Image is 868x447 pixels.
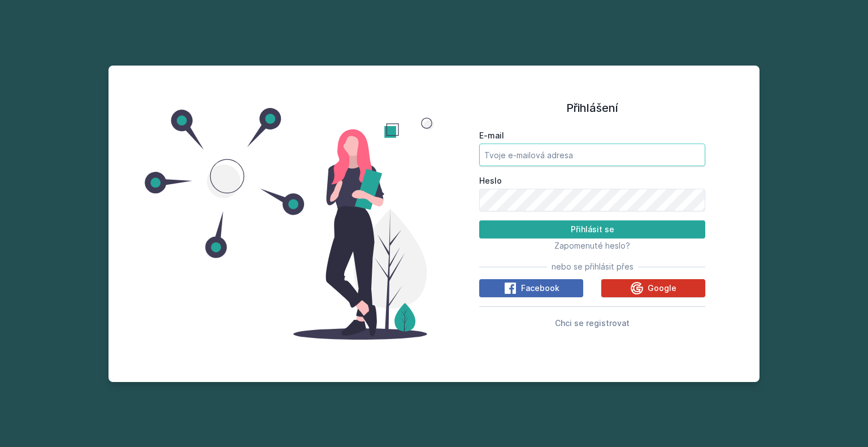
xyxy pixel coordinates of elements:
[479,99,705,116] h1: Přihlášení
[601,279,705,297] button: Google
[479,130,705,141] label: E-mail
[648,283,676,294] span: Google
[555,316,630,329] button: Chci se registrovat
[555,318,630,328] span: Chci se registrovat
[479,279,583,297] button: Facebook
[554,241,630,250] span: Zapomenuté heslo?
[479,175,705,186] label: Heslo
[479,220,705,238] button: Přihlásit se
[479,144,705,166] input: Tvoje e-mailová adresa
[521,283,559,294] span: Facebook
[552,261,633,272] span: nebo se přihlásit přes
